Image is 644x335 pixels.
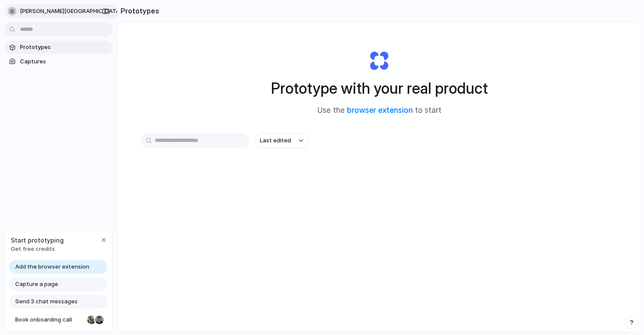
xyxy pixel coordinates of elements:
[20,43,109,52] span: Prototypes
[11,236,64,245] span: Start prototyping
[117,6,159,16] h2: Prototypes
[20,7,121,16] span: [PERSON_NAME][GEOGRAPHIC_DATA]
[4,41,113,54] a: Prototypes
[347,106,413,115] a: browser extension
[15,280,58,289] span: Capture a page
[20,57,109,66] span: Captures
[4,4,135,18] button: [PERSON_NAME][GEOGRAPHIC_DATA]
[4,55,113,68] a: Captures
[15,263,89,271] span: Add the browser extension
[11,245,64,253] span: Get free credits
[94,315,105,325] div: Christian Iacullo
[9,313,107,327] a: Book onboarding call
[15,297,78,306] span: Send 3 chat messages
[255,133,308,148] button: Last edited
[9,260,107,274] a: Add the browser extension
[15,315,84,324] span: Book onboarding call
[317,105,441,116] span: Use the to start
[260,136,291,145] span: Last edited
[271,77,488,100] h1: Prototype with your real product
[86,315,97,325] div: Nicole Kubica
